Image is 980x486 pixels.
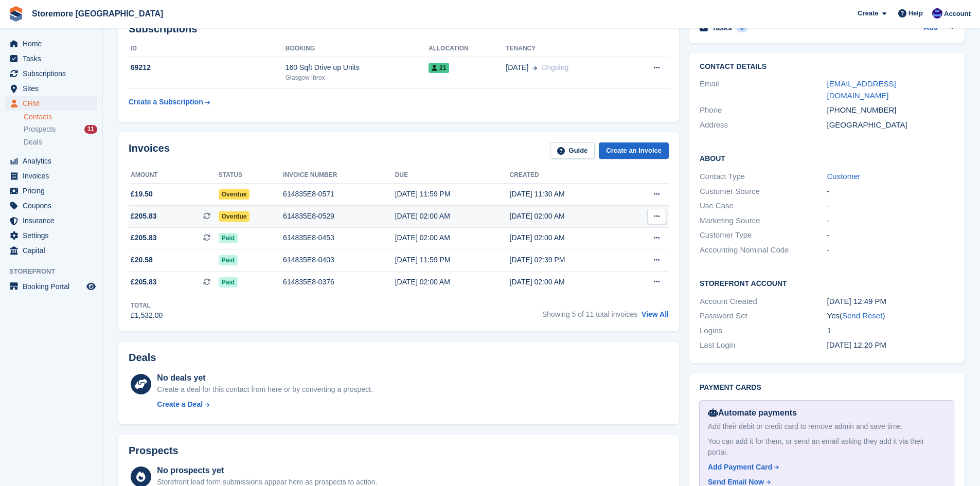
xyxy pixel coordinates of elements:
div: - [827,229,954,241]
div: Glasgow Ibrox [286,73,429,82]
a: Storemore [GEOGRAPHIC_DATA] [28,5,167,22]
div: 160 Sqft Drive up Units [286,62,429,73]
div: Customer Type [700,229,827,241]
th: Amount [129,167,219,184]
div: [DATE] 02:00 AM [510,211,625,222]
div: [DATE] 02:00 AM [395,232,510,243]
span: Paid [219,255,238,265]
div: Customer Source [700,186,827,197]
a: Send Reset [842,311,882,320]
h2: Invoices [129,142,170,159]
span: Create [858,8,878,19]
div: Yes [827,310,954,322]
div: Add Payment Card [708,462,772,473]
span: £205.83 [131,232,157,243]
span: Coupons [23,199,84,213]
div: Address [700,119,827,131]
span: Overdue [219,211,250,222]
th: Created [510,167,625,184]
span: £19.50 [131,189,153,200]
div: 614835E8-0403 [283,255,395,265]
div: [DATE] 02:00 AM [510,232,625,243]
th: Allocation [429,41,506,57]
span: Settings [23,228,84,243]
a: menu [5,51,97,66]
a: menu [5,154,97,168]
span: Prospects [24,124,56,134]
h2: Storefront Account [700,278,954,288]
div: £1,532.00 [131,310,163,321]
a: menu [5,66,97,81]
th: Due [395,167,510,184]
a: [EMAIL_ADDRESS][DOMAIN_NAME] [827,79,896,100]
div: Contact Type [700,171,827,183]
span: 21 [429,63,449,73]
span: Booking Portal [23,279,84,294]
span: £20.58 [131,255,153,265]
th: ID [129,41,286,57]
span: CRM [23,96,84,111]
a: Guide [550,142,595,159]
div: Automate payments [708,407,946,419]
a: Create a Deal [157,399,372,410]
a: menu [5,81,97,96]
a: menu [5,243,97,258]
div: [PHONE_NUMBER] [827,104,954,116]
h2: About [700,153,954,163]
a: menu [5,213,97,228]
div: Add their debit or credit card to remove admin and save time. [708,421,946,432]
div: 1 [827,325,954,337]
span: Sites [23,81,84,96]
h2: Tasks [712,23,732,32]
a: Contacts [24,112,97,122]
h2: Subscriptions [129,23,669,35]
h2: Contact Details [700,63,954,71]
a: Add Payment Card [708,462,941,473]
span: Subscriptions [23,66,84,81]
a: menu [5,228,97,243]
th: Invoice number [283,167,395,184]
div: Create a Subscription [129,97,203,107]
a: menu [5,199,97,213]
div: [DATE] 02:00 AM [510,277,625,287]
a: Prospects 11 [24,124,97,135]
a: menu [5,184,97,198]
a: Preview store [85,280,97,293]
a: View All [642,310,669,318]
div: [DATE] 11:59 PM [395,255,510,265]
div: Use Case [700,200,827,212]
a: Create an Invoice [599,142,669,159]
span: Help [908,8,923,19]
h2: Payment cards [700,384,954,392]
span: Deals [24,137,42,147]
span: [DATE] [506,62,528,73]
span: Home [23,37,84,51]
div: Create a deal for this contact from here or by converting a prospect. [157,384,372,395]
div: Account Created [700,296,827,308]
h2: Deals [129,352,156,364]
div: 69212 [129,62,286,73]
span: £205.83 [131,211,157,222]
span: Tasks [23,51,84,66]
div: 614835E8-0376 [283,277,395,287]
a: menu [5,96,97,111]
th: Status [219,167,283,184]
div: 614835E8-0571 [283,189,395,200]
div: - [827,244,954,256]
div: - [827,186,954,197]
a: Deals [24,137,97,148]
div: 614835E8-0453 [283,232,395,243]
div: Total [131,301,163,310]
div: No deals yet [157,372,372,384]
div: 11 [84,125,97,134]
a: Create a Subscription [129,93,210,112]
div: [DATE] 12:49 PM [827,296,954,308]
th: Tenancy [506,41,627,57]
div: 614835E8-0529 [283,211,395,222]
a: Add [924,22,938,34]
span: Capital [23,243,84,258]
a: menu [5,279,97,294]
div: Marketing Source [700,215,827,227]
span: Storefront [9,266,102,277]
div: Password Set [700,310,827,322]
